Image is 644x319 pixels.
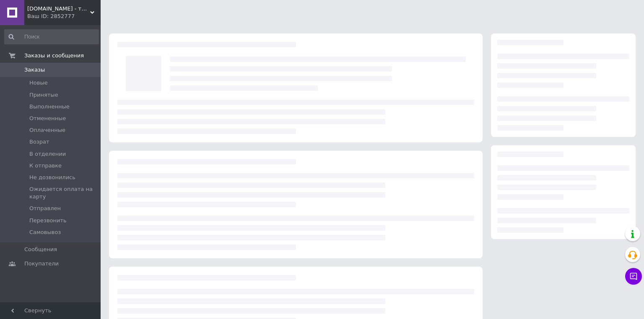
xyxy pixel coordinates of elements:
[27,13,101,20] div: Ваш ID: 2852777
[29,185,98,201] span: Ожидается оплата на карту
[27,5,90,13] span: diabet-class.com.ua - товары для диабетиков по самым низким ценам
[29,205,61,212] span: Отправлен
[24,260,59,268] span: Покупатели
[4,29,99,44] input: Поиск
[29,79,48,87] span: Новые
[29,174,75,181] span: Не дозвонились
[29,217,67,224] span: Перезвонить
[24,246,57,253] span: Сообщения
[29,126,65,134] span: Оплаченные
[29,150,66,158] span: В отделении
[29,103,70,111] span: Выполненные
[29,162,62,170] span: К отправке
[29,115,66,122] span: Отмененные
[24,52,84,59] span: Заказы и сообщения
[24,66,45,74] span: Заказы
[29,229,61,236] span: Самовывоз
[29,91,58,99] span: Принятые
[625,268,642,285] button: Чат с покупателем
[29,138,49,146] span: Возрат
